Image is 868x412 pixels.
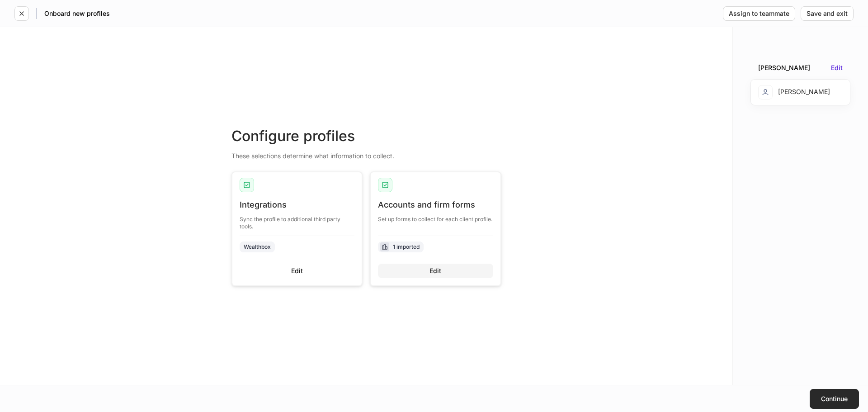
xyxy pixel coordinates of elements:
div: [PERSON_NAME] [758,63,810,72]
button: Assign to teammate [723,6,795,21]
div: Assign to teammate [729,10,789,17]
button: Edit [831,65,843,71]
button: Save and exit [801,6,854,21]
div: These selections determine what information to collect. [231,146,501,161]
button: Continue [810,389,859,409]
div: [PERSON_NAME] [758,85,830,99]
div: Configure profiles [231,126,501,146]
div: Set up forms to collect for each client profile. [378,210,493,223]
div: Wealthbox [244,242,271,251]
div: 1 imported [393,242,420,251]
h5: Onboard new profiles [44,9,110,18]
div: Sync the profile to additional third party tools. [240,210,355,230]
div: Edit [291,268,303,274]
div: Integrations [240,199,355,210]
div: Continue [821,396,848,402]
div: Accounts and firm forms [378,199,493,210]
button: Edit [240,264,355,278]
button: Edit [378,264,493,278]
div: Edit [429,268,441,274]
div: Save and exit [807,10,848,17]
